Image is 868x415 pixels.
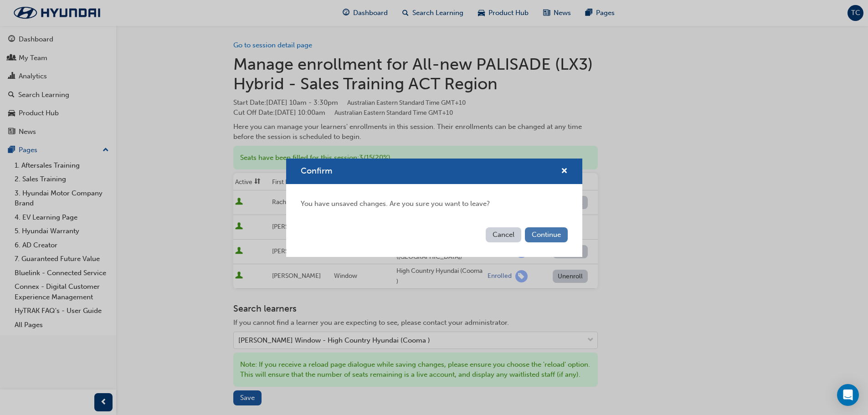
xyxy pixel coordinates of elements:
[301,166,332,176] span: Confirm
[561,168,568,176] span: cross-icon
[525,227,568,242] button: Continue
[286,184,582,224] div: You have unsaved changes. Are you sure you want to leave?
[286,159,582,257] div: Confirm
[486,227,521,242] button: Cancel
[561,166,568,177] button: cross-icon
[837,384,859,406] div: Open Intercom Messenger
